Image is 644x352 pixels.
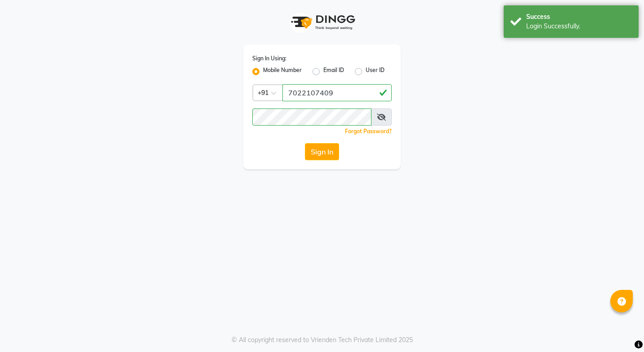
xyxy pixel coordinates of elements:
[526,12,632,22] div: Success
[366,66,385,77] label: User ID
[323,66,344,77] label: Email ID
[526,22,632,31] div: Login Successfully.
[252,108,371,126] input: Username
[282,84,392,101] input: Username
[286,9,358,36] img: logo1.svg
[345,128,392,135] a: Forgot Password?
[606,316,635,343] iframe: chat widget
[252,54,286,63] label: Sign In Using:
[263,66,302,77] label: Mobile Number
[305,143,339,160] button: Sign In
